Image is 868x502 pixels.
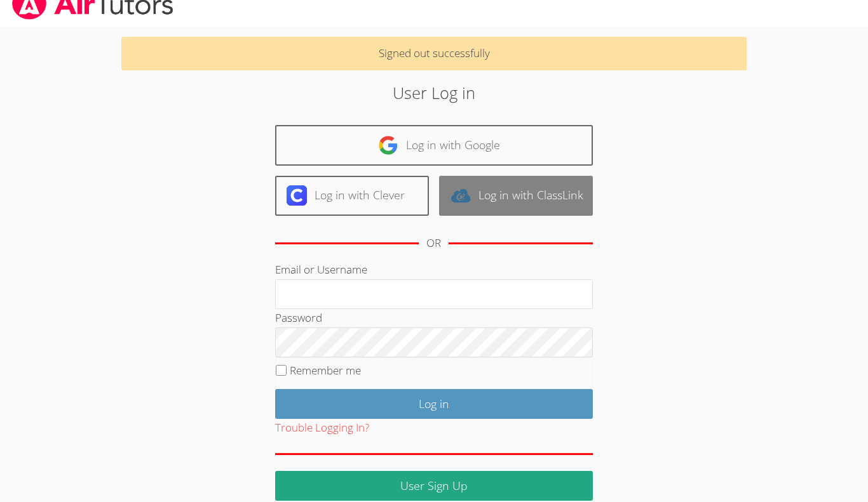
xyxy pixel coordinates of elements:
p: Signed out successfully [121,37,747,70]
img: classlink-logo-d6bb404cc1216ec64c9a2012d9dc4662098be43eaf13dc465df04b49fa7ab582.svg [451,185,471,206]
label: Remember me [290,363,361,378]
img: google-logo-50288ca7cdecda66e5e0955fdab243c47b7ad437acaf1139b6f446037453330a.svg [378,135,398,155]
a: Log in with ClassLink [439,176,593,216]
input: Log in [275,389,593,419]
label: Email or Username [275,262,367,277]
a: User Sign Up [275,471,593,501]
a: Log in with Google [275,125,593,165]
div: OR [426,234,441,253]
button: Trouble Logging In? [275,419,369,437]
label: Password [275,310,322,325]
img: clever-logo-6eab21bc6e7a338710f1a6ff85c0baf02591cd810cc4098c63d3a4b26e2feb20.svg [287,185,307,206]
h2: User Log in [200,81,668,105]
a: Log in with Clever [275,176,429,216]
